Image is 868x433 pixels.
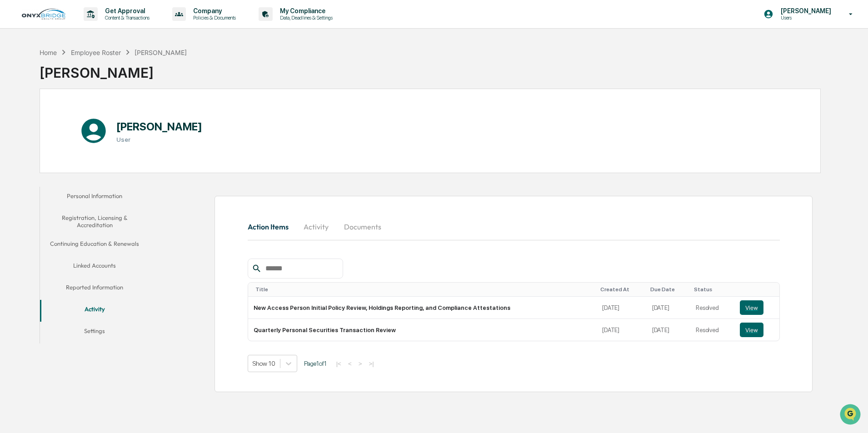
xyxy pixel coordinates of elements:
span: Attestations [75,114,113,124]
td: [DATE] [597,319,647,341]
img: logo [22,9,65,20]
p: Get Approval [98,7,154,15]
button: >| [366,360,376,368]
p: Users [773,15,836,21]
p: [PERSON_NAME] [773,7,836,15]
div: Toggle SortBy [255,286,594,293]
div: Toggle SortBy [742,286,776,293]
td: Resolved [690,297,734,319]
button: Linked Accounts [40,256,149,278]
button: |< [334,360,344,368]
a: View [740,323,774,337]
div: 🔎 [9,133,16,140]
div: 🖐️ [9,115,16,123]
td: [DATE] [647,319,690,341]
div: Employee Roster [71,49,121,56]
button: Settings [40,322,149,343]
p: Company [186,7,240,15]
button: Registration, Licensing & Accreditation [40,209,149,234]
a: 🗄️Attestations [62,111,116,127]
td: New Access Person Initial Policy Review, Holdings Reporting, and Compliance Attestations [248,297,597,319]
p: My Compliance [273,7,337,15]
div: We're offline, we'll be back soon [31,79,119,86]
p: How can we help? [9,19,165,34]
div: [PERSON_NAME] [40,57,187,81]
div: Toggle SortBy [600,286,643,293]
span: Page 1 of 1 [304,360,327,367]
button: Activity [296,216,337,238]
a: 🔎Data Lookup [5,128,61,144]
td: Resolved [690,319,734,341]
button: Action Items [248,216,296,238]
button: Documents [337,216,389,238]
button: View [740,300,763,315]
div: secondary tabs example [40,187,149,343]
h1: [PERSON_NAME] [116,120,202,133]
td: [DATE] [647,297,690,319]
p: Policies & Documents [186,15,240,21]
p: Content & Transactions [98,15,154,21]
span: Preclearance [18,114,59,124]
h3: User [116,136,202,143]
span: Pylon [90,154,110,161]
td: [DATE] [597,297,647,319]
span: Data Lookup [18,132,57,141]
button: Activity [40,300,149,322]
img: 1746055101610-c473b297-6a78-478c-a979-82029cc54cd1 [9,70,25,86]
button: Reported Information [40,278,149,300]
a: Powered byPylon [64,154,110,161]
div: 🗄️ [66,115,73,123]
button: Continuing Education & Renewals [40,234,149,256]
div: Toggle SortBy [650,286,687,293]
div: Home [40,49,57,56]
button: Personal Information [40,187,149,209]
a: View [740,300,774,315]
div: [PERSON_NAME] [135,49,187,56]
button: > [356,360,365,368]
p: Data, Deadlines & Settings [273,15,337,21]
div: Toggle SortBy [694,286,730,293]
button: < [345,360,354,368]
a: 🖐️Preclearance [5,111,62,127]
iframe: Open customer support [839,403,863,428]
button: View [740,323,763,337]
td: Quarterly Personal Securities Transaction Review [248,319,597,341]
div: secondary tabs example [248,216,780,238]
div: Start new chat [31,70,149,79]
button: Start new chat [155,72,165,83]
